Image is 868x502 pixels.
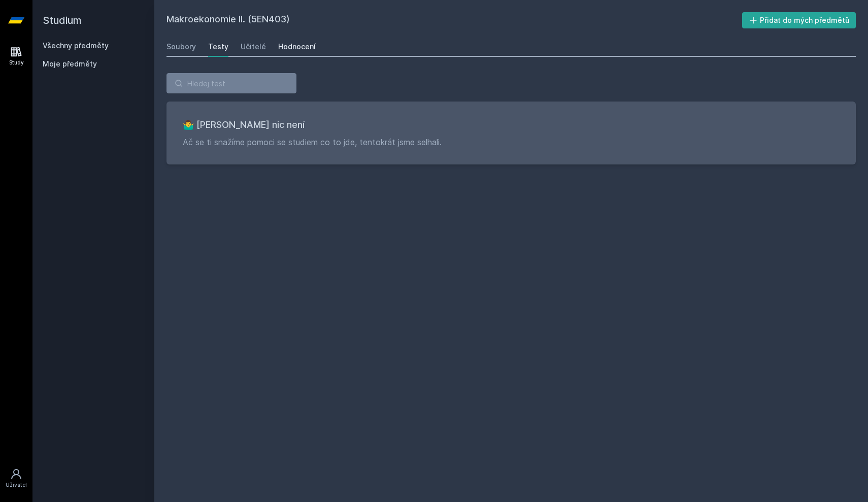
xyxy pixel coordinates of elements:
[241,42,266,52] div: Učitelé
[166,73,296,93] input: Hledej test
[742,12,856,28] button: Přidat do mých předmětů
[2,463,30,494] a: Uživatel
[2,41,30,72] a: Study
[6,481,27,489] div: Uživatel
[241,37,266,57] a: Učitelé
[166,42,196,52] div: Soubory
[183,118,840,132] h3: 🤷‍♂️ [PERSON_NAME] nic není
[208,37,228,57] a: Testy
[9,59,24,66] div: Study
[166,37,196,57] a: Soubory
[278,42,316,52] div: Hodnocení
[183,136,840,148] p: Ač se ti snažíme pomoci se studiem co to jde, tentokrát jsme selhali.
[43,59,97,69] span: Moje předměty
[278,37,316,57] a: Hodnocení
[43,41,109,50] a: Všechny předměty
[208,42,228,52] div: Testy
[166,12,742,28] h2: Makroekonomie II. (5EN403)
